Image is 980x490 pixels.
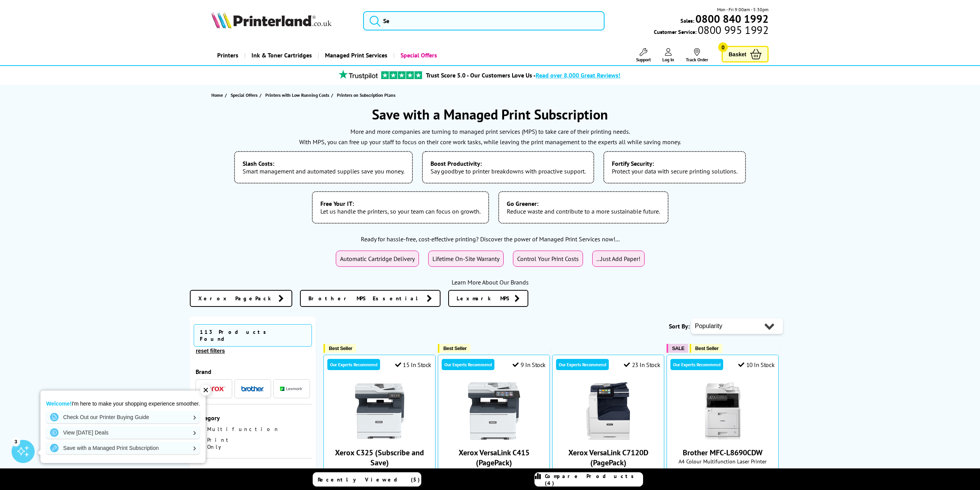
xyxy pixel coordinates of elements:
img: Xerox VersaLink C415 (PagePack) [465,382,523,440]
img: Brother MFC-L8690CDW [694,382,752,440]
span: Lifetime On-Site Warranty [432,255,499,263]
button: Lexmark [278,384,305,394]
a: Brother MPS Essential [300,290,441,307]
div: 15 In Stock [395,361,431,369]
button: Brother [239,384,266,394]
button: Best Seller [323,344,356,353]
a: Xerox VersaLink C415 (PagePack) [459,448,529,468]
a: Recently Viewed (5) [313,472,421,487]
a: Printers with Low Running Costs [265,91,331,99]
button: Best Seller [438,344,471,353]
a: Xerox C325 (Subscribe and Save) [351,434,409,441]
a: Xerox C325 (Subscribe and Save) [335,448,424,468]
span: A4 Colour Multifunction Laser Printer [442,468,546,475]
a: Trust Score 5.0 - Our Customers Love Us -Read over 8,000 Great Reviews! [426,71,620,79]
span: Print Only [207,436,253,450]
p: More and more companies are turning to managed print services (MPS) to take care of their printin... [190,126,791,137]
a: Lexmark MPS [448,290,528,307]
b: Free Your IT: [320,200,481,207]
span: Ink & Toner Cartridges [251,45,312,65]
div: 9 In Stock [513,361,546,369]
a: Printerland Logo [211,12,353,30]
a: Track Order [686,48,708,62]
a: Xerox VersaLink C7120D (PagePack) [580,434,637,441]
b: Go Greener: [507,200,660,207]
div: Our Experts Recommend [327,359,380,370]
span: Recently Viewed (5) [318,476,420,483]
span: Sales: [680,17,694,24]
span: Automatic Cartridge Delivery [340,255,415,263]
div: Our Experts Recommend [442,359,494,370]
li: Say goodbye to printer breakdowns with proactive support. [422,151,594,184]
a: 0800 840 1992 [694,15,769,22]
span: Best Seller [329,345,352,351]
span: Sort By: [669,322,690,330]
h1: Save with a Managed Print Subscription [190,105,791,123]
a: Compare Products (4) [534,472,643,487]
span: Control Your Print Costs [517,255,579,263]
div: 3 [12,437,20,446]
span: Basket [729,49,746,59]
a: Support [636,48,651,62]
a: Printers [211,45,244,65]
span: Best Seller [695,345,719,351]
p: I'm here to make your shopping experience smoother. [46,400,200,407]
span: Log In [662,57,674,62]
a: Brother MFC-L8690CDW [694,434,752,441]
div: 23 In Stock [624,361,660,369]
strong: Welcome! [46,401,72,407]
div: Our Experts Recommend [556,359,609,370]
span: 0 [718,42,728,52]
p: With MPS, you can free up your staff to focus on their core work tasks, while leaving the print m... [190,137,791,147]
a: Xerox VersaLink C7120D (PagePack) [568,448,648,468]
li: Protect your data with secure printing solutions. [603,151,746,184]
button: SALE [667,344,688,353]
span: A4 Colour Multifunction Laser Printer [328,468,431,475]
b: Boost Productivity: [431,160,586,167]
a: Xerox VersaLink C415 (PagePack) [465,434,523,441]
b: Slash Costs: [243,160,404,167]
button: reset filters [194,347,227,354]
li: Reduce waste and contribute to a more sustainable future. [498,191,668,224]
img: Xerox C325 (Subscribe and Save) [351,382,409,440]
span: SALE [672,345,684,351]
div: Category [196,414,310,422]
img: Xerox VersaLink C7120D (PagePack) [580,382,637,440]
img: Xerox [202,386,225,392]
span: Best Seller [443,345,467,351]
span: Printers with Low Running Costs [265,91,329,99]
div: Learn More About Our Brands [190,278,791,286]
button: Best Seller [690,344,722,353]
img: Lexmark [280,387,303,391]
span: Compare Products (4) [545,473,643,487]
span: Brother MPS Essential [308,295,423,302]
span: Special Offers [231,91,258,99]
span: A3 Colour Multifunction Laser Printer [556,468,660,475]
b: 0800 840 1992 [695,12,769,26]
span: 113 Products Found [194,324,312,347]
a: Managed Print Services [318,45,393,65]
div: Ready for hassle-free, cost-effective printing? Discover the power of Managed Print Services now!... [190,235,791,243]
a: Check Out our Printer Buying Guide [46,411,200,423]
span: Customer Service: [654,26,769,35]
span: Mon - Fri 9:00am - 5:30pm [717,6,769,13]
img: trustpilot rating [381,71,422,79]
a: Xerox PagePack [190,290,292,307]
span: Read over 8,000 Great Reviews! [536,71,620,79]
span: Multifunction [207,426,280,433]
a: Basket 0 [722,46,769,62]
span: 0800 995 1992 [697,26,769,34]
div: 10 In Stock [738,361,774,369]
a: Home [211,91,225,99]
div: ✕ [200,385,211,396]
div: Brand [196,368,310,375]
li: Smart management and automated supplies save you money. [234,151,413,184]
b: Fortify Security: [612,160,737,167]
span: Xerox PagePack [198,295,275,302]
div: Our Experts Recommend [670,359,723,370]
button: Xerox [200,384,228,394]
a: Special Offers [393,45,443,65]
li: Let us handle the printers, so your team can focus on growth. [312,191,489,224]
a: Ink & Toner Cartridges [244,45,318,65]
a: Save with a Managed Print Subscription [46,442,200,454]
